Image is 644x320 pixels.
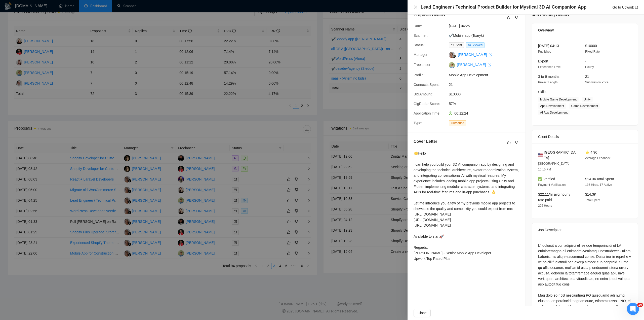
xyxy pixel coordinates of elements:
span: Connects Spent: [414,83,440,87]
img: c1QZtMGNk9pUEPPcu-m3qPvaiJIVSA8uDcVdZgirdPYDHaMJjzT6cVSZcSZP9q39Fy [449,62,455,68]
span: [DATE] 04:25 [449,23,524,29]
a: [PERSON_NAME] export [458,53,492,57]
span: Overview [538,27,554,33]
span: Application Time: [414,111,440,115]
button: Close [414,5,418,9]
span: 225 Hours [538,204,552,207]
span: Project Length [538,81,557,84]
span: 3 to 6 months [538,75,559,79]
iframe: Intercom live chat [627,303,639,315]
span: Average Feedback [585,156,611,160]
span: App Development [538,103,566,109]
h4: Lead Engineer / Technical Product Builder for Mystical 3D AI Companion App [421,4,586,10]
span: eye [468,44,471,47]
a: [PERSON_NAME] export [457,63,491,67]
span: $10000 [585,44,597,48]
span: mail [451,44,454,47]
h5: Proposal Details [414,12,445,18]
span: Bid Amount: [414,92,433,96]
h5: Job Posting Details [532,12,569,18]
span: Viewed [473,43,482,47]
button: like [505,15,511,21]
span: export [635,6,638,9]
span: 21 [585,75,589,79]
span: Expert [538,59,548,63]
span: Date: [414,24,422,28]
img: gigradar-bm.png [452,54,456,58]
span: Game Development [569,103,600,109]
span: Profile: [414,73,425,77]
img: 🇺🇸 [538,152,543,158]
span: [GEOGRAPHIC_DATA] 10:15 PM [538,162,570,171]
span: Experience Level [538,65,561,69]
span: dislike [515,16,518,20]
span: export [488,63,491,66]
span: 57% [449,101,524,106]
span: Close [418,310,427,316]
span: 116 Hires, 17 Active [585,183,612,187]
div: Client Details [538,130,632,144]
span: [GEOGRAPHIC_DATA] [544,150,577,161]
span: Scanner: [414,33,428,38]
span: export [489,53,492,56]
span: Hourly [585,65,594,69]
span: Status: [414,43,425,47]
span: Freelancer: [414,63,431,67]
a: ✔Mobile app (Tsaryk) [449,33,484,38]
span: Manager: [414,53,428,57]
span: Mobile App Development [449,72,524,78]
span: ⭐ 4.96 [585,150,597,154]
span: $14.3K [585,192,596,196]
span: like [507,16,510,20]
span: 10 [637,303,643,307]
span: Outbound [449,120,466,126]
span: Type: [414,121,422,125]
span: Sent [456,43,462,47]
span: Published [538,50,551,53]
span: Submission Price [585,81,609,84]
span: [DATE] 04:13 [538,44,559,48]
button: Close [414,309,431,317]
span: Fixed Rate [585,50,600,53]
span: AI App Development [538,110,570,115]
span: clock-circle [449,112,452,115]
span: dislike [515,140,518,145]
span: Unity [582,97,592,102]
span: $14.3K Total Spent [585,177,614,181]
div: Job Description [538,223,632,237]
h5: Cover Letter [414,138,437,145]
span: Payment Verification [538,183,566,187]
span: 00:12:24 [454,111,468,115]
a: Go to Upworkexport [612,5,638,9]
div: 👋Hello I can help you build your 3D AI companion app by designing and developing the technical ar... [414,151,519,261]
button: dislike [513,15,519,21]
button: like [506,139,512,146]
span: like [507,140,511,145]
span: close [414,5,418,9]
span: - [585,59,586,63]
span: 21 [449,82,524,87]
span: Mobile Game Development [538,97,579,102]
span: GigRadar Score: [414,102,440,106]
button: dislike [513,139,519,146]
span: $10000 [449,91,524,97]
span: $22.11/hr avg hourly rate paid [538,192,570,202]
span: Total Spent [585,198,600,202]
span: Skills [538,90,546,94]
span: ✅ Verified [538,177,555,181]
